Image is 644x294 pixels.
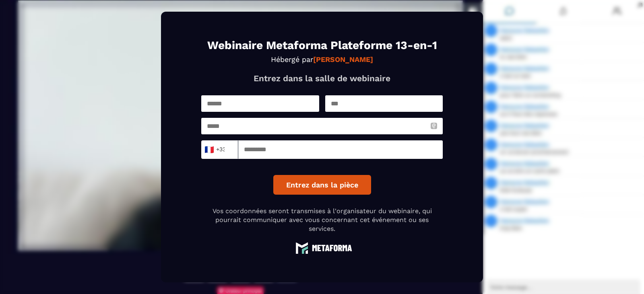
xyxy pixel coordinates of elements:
strong: [PERSON_NAME] [313,55,373,64]
img: logo [292,242,352,254]
input: Search for option [225,144,231,156]
p: Vos coordonnées seront transmises à l'organisateur du webinaire, qui pourrait communiquer avec vo... [201,207,443,234]
h1: Webinaire Metaforma Plateforme 13-en-1 [201,40,443,51]
span: +33 [206,144,223,155]
span: 🇫🇷 [204,144,214,155]
div: Search for option [201,140,238,159]
p: Hébergé par [201,55,443,64]
button: Entrez dans la pièce [273,175,371,195]
p: Entrez dans la salle de webinaire [201,73,443,83]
